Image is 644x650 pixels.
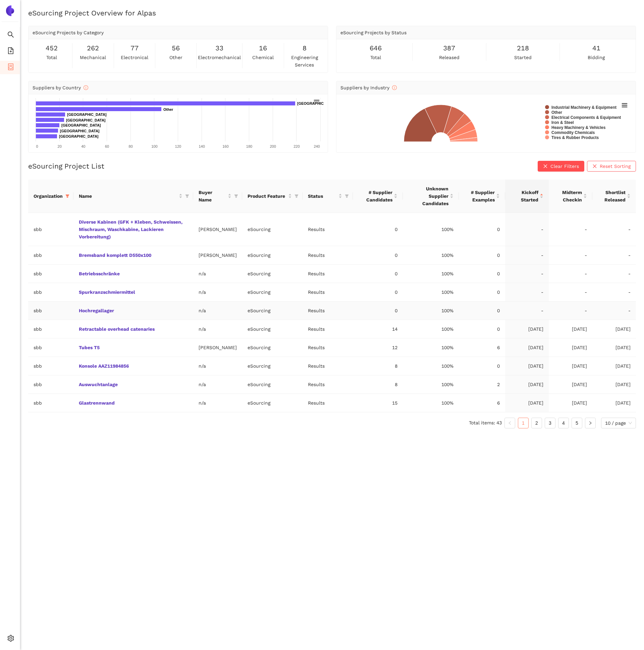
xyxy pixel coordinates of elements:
[551,115,621,120] text: Electrical Components & Equipment
[185,194,189,198] span: filter
[504,418,515,428] button: left
[199,189,226,203] span: Buyer Name
[511,189,538,203] span: Kickoff Started
[242,338,303,357] td: eSourcing
[505,338,549,357] td: [DATE]
[175,144,181,148] text: 120
[252,54,274,61] span: chemical
[33,85,88,90] span: Suppliers by Country
[285,54,324,68] span: engineering services
[28,213,73,246] td: sbb
[592,213,636,246] td: -
[28,320,73,338] td: sbb
[403,357,459,375] td: 100%
[392,85,397,90] span: info-circle
[303,394,353,412] td: Results
[303,283,353,301] td: Results
[518,418,529,428] li: 1
[242,246,303,265] td: eSourcing
[551,105,616,110] text: Industrial Machinery & Equipment
[551,120,574,125] text: Iron & Steel
[34,192,63,200] span: Organization
[234,194,238,198] span: filter
[505,320,549,338] td: [DATE]
[340,30,407,35] span: eSourcing Projects by Status
[7,29,14,42] span: search
[370,54,381,61] span: total
[193,246,242,265] td: [PERSON_NAME]
[65,194,69,198] span: filter
[587,161,636,172] button: closeReset Sorting
[242,375,303,394] td: eSourcing
[592,357,636,375] td: [DATE]
[585,418,596,428] li: Next Page
[592,43,600,53] span: 41
[303,180,353,213] th: this column's title is Status,this column is sortable
[543,164,548,169] span: close
[345,194,349,198] span: filter
[592,394,636,412] td: [DATE]
[33,30,104,35] span: eSourcing Projects by Category
[572,418,582,428] li: 5
[505,265,549,283] td: -
[46,43,58,53] span: 452
[163,107,173,111] text: Other
[370,43,382,53] span: 646
[459,394,505,412] td: 6
[508,421,512,425] span: left
[198,54,241,61] span: electromechanical
[184,191,191,201] span: filter
[408,185,448,207] span: Unknown Supplier Candidates
[81,144,85,148] text: 40
[193,357,242,375] td: n/a
[459,375,505,394] td: 2
[28,265,73,283] td: sbb
[403,213,459,246] td: 100%
[464,189,495,203] span: # Supplier Examples
[353,375,403,394] td: 8
[28,8,636,18] h2: eSourcing Project Overview for Alpas
[505,213,549,246] td: -
[459,265,505,283] td: 0
[459,338,505,357] td: 6
[297,101,337,105] text: [GEOGRAPHIC_DATA]
[36,144,38,148] text: 0
[549,180,592,213] th: this column's title is Midterm Checkin,this column is sortable
[459,320,505,338] td: 0
[193,320,242,338] td: n/a
[222,144,228,148] text: 160
[353,180,403,213] th: this column's title is # Supplier Candidates,this column is sortable
[517,43,529,53] span: 218
[551,110,562,115] text: Other
[87,43,99,53] span: 262
[549,338,592,357] td: [DATE]
[505,246,549,265] td: -
[28,246,73,265] td: sbb
[403,283,459,301] td: 100%
[403,180,459,213] th: this column's title is Unknown Supplier Candidates,this column is sortable
[294,194,299,198] span: filter
[353,338,403,357] td: 12
[558,418,569,428] a: 4
[592,265,636,283] td: -
[303,213,353,246] td: Results
[7,633,14,646] span: setting
[303,43,307,53] span: 8
[242,265,303,283] td: eSourcing
[242,180,303,213] th: this column's title is Product Feature,this column is sortable
[353,213,403,246] td: 0
[403,320,459,338] td: 100%
[193,213,242,246] td: [PERSON_NAME]
[588,421,592,425] span: right
[532,418,542,428] a: 2
[514,54,532,61] span: started
[592,320,636,338] td: [DATE]
[340,85,397,90] span: Suppliers by Industry
[73,180,193,213] th: this column's title is Name,this column is sortable
[59,134,99,138] text: [GEOGRAPHIC_DATA]
[592,338,636,357] td: [DATE]
[545,418,555,428] a: 3
[303,375,353,394] td: Results
[549,375,592,394] td: [DATE]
